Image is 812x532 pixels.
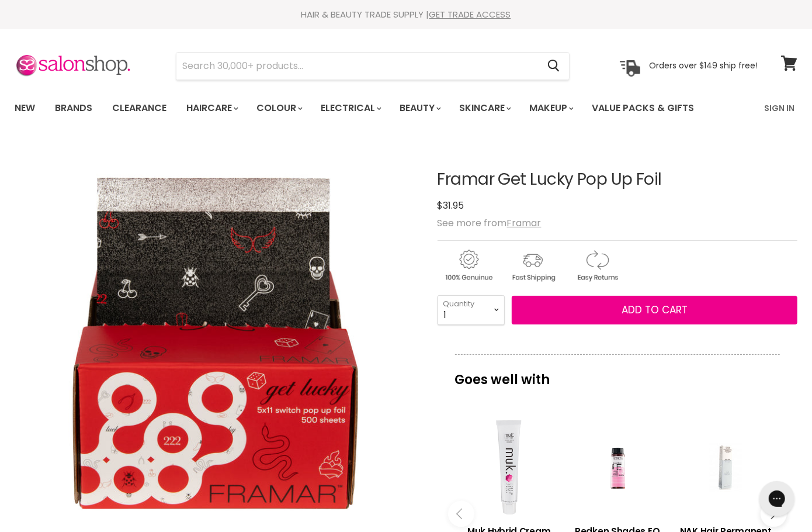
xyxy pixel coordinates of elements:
a: Skincare [450,96,518,120]
select: Quantity [438,295,505,324]
span: Add to cart [622,303,688,317]
a: Sign In [757,96,801,120]
input: Search [176,53,538,80]
p: Goes well with [455,354,780,393]
button: Search [538,53,569,80]
img: returns.gif [566,248,628,284]
p: Orders over $149 ship free! [649,60,758,71]
ul: Main menu [6,91,730,125]
button: Add to cart [512,296,797,325]
a: New [6,96,44,120]
span: $31.95 [438,199,464,212]
a: View product:NAK Hair Permanent Colour [678,419,775,516]
a: Brands [46,96,101,120]
form: Product [176,52,570,80]
a: Framar [507,216,542,230]
iframe: Gorgias live chat messenger [754,477,800,520]
a: Value Packs & Gifts [583,96,703,120]
a: View product:Muk Hybrid Cream Hair Color [461,419,558,516]
a: Clearance [103,96,175,120]
a: GET TRADE ACCESS [429,8,511,20]
a: Beauty [391,96,448,120]
img: shipping.gif [502,248,564,284]
a: Makeup [520,96,581,120]
a: View product:Redken Shades EQ Gloss [569,419,666,516]
h1: Framar Get Lucky Pop Up Foil [438,171,797,189]
a: Haircare [178,96,245,120]
a: Colour [248,96,310,120]
span: See more from [438,216,542,230]
a: Electrical [312,96,388,120]
img: genuine.gif [438,248,499,284]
